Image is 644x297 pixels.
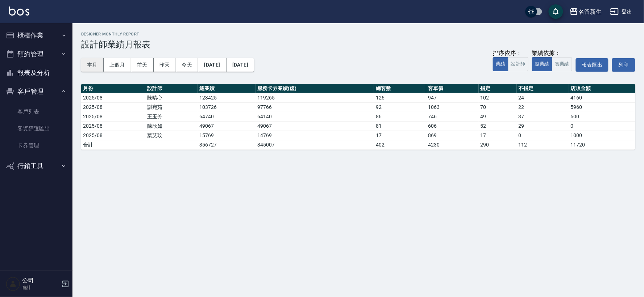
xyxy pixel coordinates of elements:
[3,45,70,64] button: 預約管理
[255,93,374,102] td: 119265
[81,140,145,149] td: 合計
[227,58,254,72] button: [DATE]
[81,58,104,72] button: 本月
[198,131,255,140] td: 15769
[3,120,70,137] a: 客資篩選匯出
[517,121,569,131] td: 29
[22,284,59,291] p: 會計
[9,7,29,16] img: Logo
[612,58,635,72] button: 列印
[479,84,517,93] th: 指定
[145,121,198,131] td: 陳欣如
[81,121,145,131] td: 2025/08
[255,112,374,121] td: 64140
[374,102,426,112] td: 92
[6,277,20,291] img: Person
[552,57,572,71] button: 實業績
[255,140,374,149] td: 345007
[374,112,426,121] td: 86
[374,131,426,140] td: 17
[517,102,569,112] td: 22
[426,112,478,121] td: 746
[479,102,517,112] td: 70
[426,84,478,93] th: 客單價
[569,112,635,121] td: 600
[479,121,517,131] td: 52
[81,102,145,112] td: 2025/08
[426,131,478,140] td: 869
[426,140,478,149] td: 4230
[479,131,517,140] td: 17
[131,58,154,72] button: 前天
[517,112,569,121] td: 37
[145,93,198,102] td: 陳晴心
[517,140,569,149] td: 112
[3,82,70,101] button: 客戶管理
[145,112,198,121] td: 王玉芳
[198,112,255,121] td: 64740
[255,121,374,131] td: 49067
[426,102,478,112] td: 1063
[576,58,608,72] button: 報表匯出
[578,7,602,16] div: 名留新生
[374,140,426,149] td: 402
[493,57,508,71] button: 業績
[426,93,478,102] td: 947
[569,84,635,93] th: 店販金額
[569,131,635,140] td: 1000
[81,93,145,102] td: 2025/08
[81,32,635,37] h2: Designer Monthly Report
[198,102,255,112] td: 103726
[532,57,552,71] button: 虛業績
[22,277,59,284] h5: 公司
[255,102,374,112] td: 97766
[104,58,131,72] button: 上個月
[493,50,528,57] div: 排序依序：
[81,84,145,93] th: 月份
[567,4,604,19] button: 名留新生
[3,137,70,154] a: 卡券管理
[3,157,70,175] button: 行銷工具
[255,131,374,140] td: 14769
[426,121,478,131] td: 606
[198,58,226,72] button: [DATE]
[198,121,255,131] td: 49067
[374,84,426,93] th: 總客數
[198,93,255,102] td: 123425
[3,63,70,82] button: 報表及分析
[508,57,528,71] button: 設計師
[569,140,635,149] td: 11720
[517,84,569,93] th: 不指定
[374,121,426,131] td: 81
[3,103,70,120] a: 客戶列表
[517,131,569,140] td: 0
[81,84,635,150] table: a dense table
[255,84,374,93] th: 服務卡券業績(虛)
[3,26,70,45] button: 櫃檯作業
[549,4,563,19] button: save
[569,93,635,102] td: 4160
[81,131,145,140] td: 2025/08
[569,102,635,112] td: 5960
[145,84,198,93] th: 設計師
[81,112,145,121] td: 2025/08
[176,58,199,72] button: 今天
[479,140,517,149] td: 290
[198,140,255,149] td: 356727
[198,84,255,93] th: 總業績
[569,121,635,131] td: 0
[145,102,198,112] td: 謝宛茹
[517,93,569,102] td: 24
[154,58,176,72] button: 昨天
[479,112,517,121] td: 49
[81,39,635,50] h3: 設計師業績月報表
[374,93,426,102] td: 126
[607,5,635,18] button: 登出
[479,93,517,102] td: 102
[145,131,198,140] td: 葉艾玟
[532,50,572,57] div: 業績依據：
